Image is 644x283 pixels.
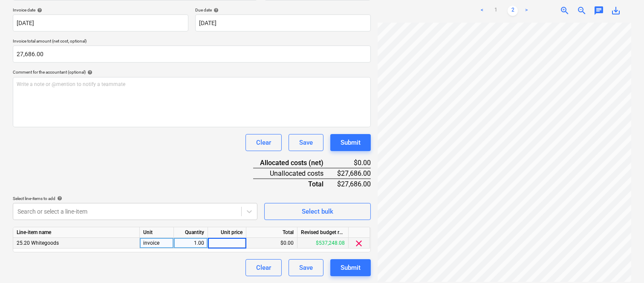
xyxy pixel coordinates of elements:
[195,14,371,31] input: Due date not specified
[253,168,337,179] div: Unallocated costs
[86,70,92,75] span: help
[341,137,361,148] div: Submit
[245,134,282,151] button: Clear
[256,262,271,273] div: Clear
[337,179,371,189] div: $27,686.00
[13,69,371,75] div: Comment for the accountant (optional)
[253,179,337,189] div: Total
[611,6,621,16] span: save_alt
[13,227,140,238] div: Line-item name
[246,238,297,249] div: $0.00
[601,242,644,283] iframe: Chat Widget
[508,6,518,16] a: Page 2 is your current page
[302,206,333,217] div: Select bulk
[491,6,501,16] a: Page 1
[208,227,246,238] div: Unit price
[299,262,313,273] div: Save
[55,196,62,201] span: help
[140,227,174,238] div: Unit
[13,196,257,201] div: Select line-items to add
[35,8,42,13] span: help
[289,134,323,151] button: Save
[212,8,219,13] span: help
[13,46,371,63] input: Invoice total amount (net cost, optional)
[17,240,59,246] span: 25.20 Whitegoods
[140,238,174,249] div: invoice
[337,158,371,168] div: $0.00
[195,7,371,13] div: Due date
[577,6,587,16] span: zoom_out
[256,137,271,148] div: Clear
[330,259,371,276] button: Submit
[245,259,282,276] button: Clear
[594,6,604,16] span: chat
[13,14,188,31] input: Invoice date not specified
[477,6,487,16] a: Previous page
[521,6,531,16] a: Next page
[341,262,361,273] div: Submit
[13,38,371,46] p: Invoice total amount (net cost, optional)
[297,238,349,249] div: $537,248.08
[177,238,204,249] div: 1.00
[174,227,208,238] div: Quantity
[354,238,364,249] span: clear
[264,203,371,220] button: Select bulk
[337,168,371,179] div: $27,686.00
[330,134,371,151] button: Submit
[297,227,349,238] div: Revised budget remaining
[253,158,337,168] div: Allocated costs (net)
[299,137,313,148] div: Save
[13,7,188,13] div: Invoice date
[246,227,297,238] div: Total
[560,6,570,16] span: zoom_in
[289,259,323,276] button: Save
